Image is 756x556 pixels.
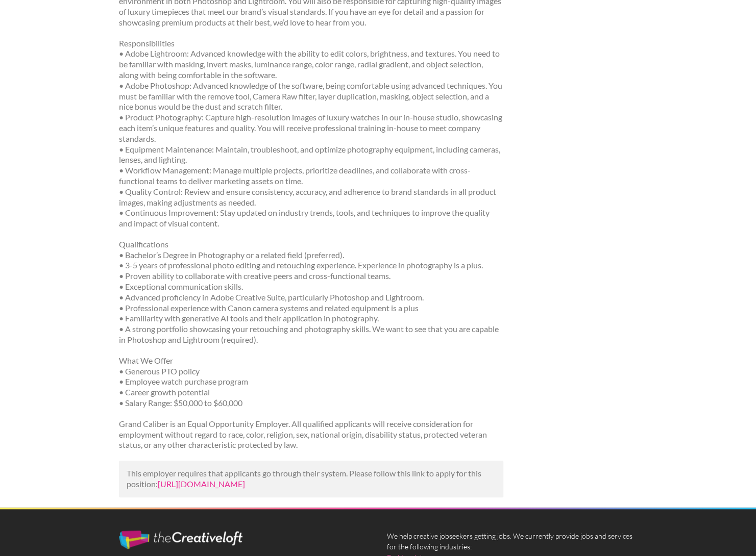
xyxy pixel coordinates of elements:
a: [URL][DOMAIN_NAME] [158,479,245,489]
p: Responsibilities • Adobe Lightroom: Advanced knowledge with the ability to edit colors, brightnes... [119,38,503,229]
img: The Creative Loft [119,530,242,549]
p: Qualifications • Bachelor’s Degree in Photography or a related field (preferred). • 3-5 years of ... [119,239,503,345]
p: Grand Caliber is an Equal Opportunity Employer. All qualified applicants will receive considerati... [119,419,503,450]
p: This employer requires that applicants go through their system. Please follow this link to apply ... [127,468,496,490]
p: What We Offer • Generous PTO policy • Employee watch purchase program • Career growth potential •... [119,356,503,409]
